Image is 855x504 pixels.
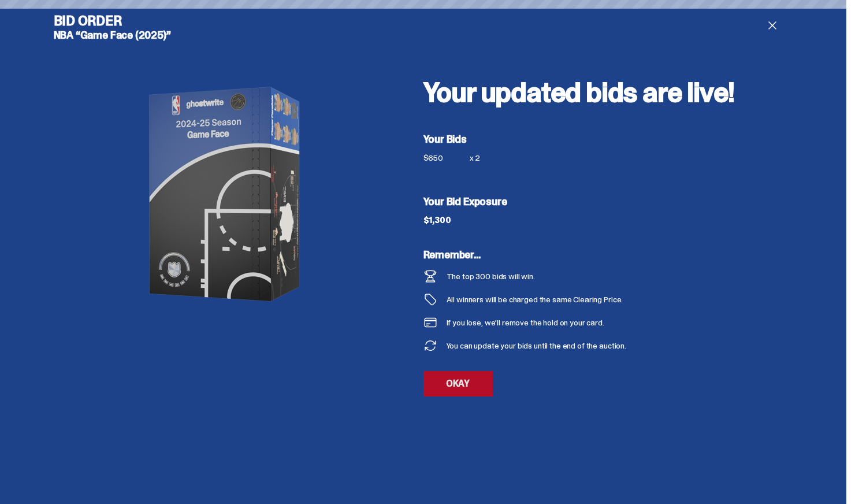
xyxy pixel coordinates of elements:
div: If you lose, we’ll remove the hold on your card. [447,318,604,327]
h5: Your Bid Exposure [423,197,793,207]
h5: Your Bids [423,134,793,144]
img: product image [111,50,343,339]
a: OKAY [423,371,493,396]
h5: Remember... [423,250,719,260]
h2: Your updated bids are live! [423,79,793,106]
div: All winners will be charged the same Clearing Price. [447,295,719,303]
div: You can update your bids until the end of the auction. [447,342,626,350]
h4: Bid Order [54,14,400,28]
div: The top 300 bids will win. [447,272,535,280]
div: $1,300 [423,216,451,224]
div: x 2 [470,154,488,169]
h5: NBA “Game Face (2025)” [54,30,400,40]
div: $650 [423,154,470,162]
